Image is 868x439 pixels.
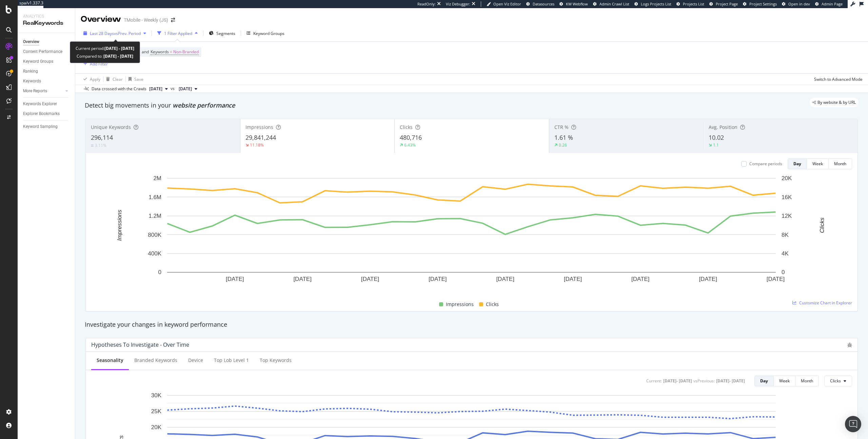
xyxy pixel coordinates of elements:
text: [DATE] [361,276,379,282]
a: Customize Chart in Explorer [792,300,852,306]
div: Keyword Groups [253,31,284,36]
span: Impressions [446,300,474,308]
div: [DATE] - [DATE] [663,378,692,384]
div: Explorer Bookmarks [23,110,60,117]
span: Clicks [400,124,413,130]
a: Open Viz Editor [487,1,521,7]
span: vs Prev. Period [114,31,141,36]
button: Month [829,158,852,169]
span: Keywords [151,49,169,55]
div: Day [793,161,801,167]
button: Clicks [824,376,852,386]
text: 0 [158,269,161,275]
a: Overview [23,38,70,45]
text: 20K [782,175,792,182]
a: Keywords [23,78,70,85]
span: = [170,49,172,55]
div: legacy label [810,98,859,107]
div: Keywords Explorer [23,100,57,108]
div: 1.1 [713,142,719,148]
div: Add Filter [90,61,108,67]
button: Day [788,158,807,169]
a: Admin Page [815,1,843,7]
text: 30K [151,392,162,399]
div: Save [134,76,143,82]
div: Data crossed with the Crawls [92,86,146,92]
text: 25K [151,408,162,415]
button: 1 Filter Applied [155,28,200,39]
div: Overview [23,38,39,45]
button: Last 28 DaysvsPrev. Period [81,28,149,39]
span: Clicks [486,300,499,308]
a: KW Webflow [559,1,588,7]
text: [DATE] [496,276,514,282]
span: Non-Branded [173,47,199,57]
span: Datasources [533,1,554,6]
button: Segments [206,28,238,39]
button: Keyword Groups [244,28,287,39]
div: Top lob Level 1 [214,357,249,364]
div: Open Intercom Messenger [845,416,861,432]
div: bug [847,343,852,347]
b: [DATE] - [DATE] [102,53,133,59]
a: Logs Projects List [634,1,671,7]
text: 1.2M [149,213,161,219]
button: [DATE] [146,85,171,93]
div: Analytics [23,14,70,19]
div: Branded Keywords [134,357,177,364]
a: Keyword Groups [23,58,70,65]
text: [DATE] [293,276,312,282]
div: Hypotheses to Investigate - Over Time [91,341,189,348]
div: Month [801,378,813,384]
div: Compared to: [77,52,133,60]
div: 0.26 [559,142,567,148]
div: TMobile - Weekly (JS) [124,17,168,23]
text: 2M [153,175,161,182]
span: 1.61 % [554,133,573,141]
a: Open in dev [782,1,810,7]
text: [DATE] [226,276,244,282]
div: Keywords [23,78,41,85]
span: Projects List [683,1,704,6]
text: Impressions [116,210,123,241]
text: [DATE] [767,276,785,282]
div: 1 Filter Applied [164,31,192,36]
a: Admin Crawl List [593,1,629,7]
img: Equal [91,145,94,147]
span: 29,841,244 [245,133,276,141]
button: Month [795,376,819,386]
span: vs [171,85,176,92]
text: 400K [148,250,161,257]
span: KW Webflow [566,1,588,6]
div: Seasonality [97,357,123,364]
div: vs Previous : [693,378,715,384]
div: [DATE] - [DATE] [716,378,745,384]
div: 11.18% [250,142,264,148]
span: Open in dev [788,1,810,6]
span: and [142,49,149,55]
span: CTR % [554,124,569,130]
span: Customize Chart in Explorer [799,300,852,306]
a: Project Settings [743,1,777,7]
div: A chart. [91,175,852,292]
div: Day [760,378,768,384]
div: Keyword Groups [23,58,53,65]
span: Admin Page [822,1,843,6]
span: 2025 Aug. 22nd [149,86,162,92]
span: Open Viz Editor [493,1,521,6]
span: Admin Crawl List [599,1,629,6]
a: Content Performance [23,48,70,55]
div: Ranking [23,68,38,75]
span: By website & by URL [817,100,856,104]
text: 800K [148,232,161,238]
text: [DATE] [429,276,447,282]
span: 480,716 [400,133,422,141]
text: Clicks [819,217,825,233]
a: Ranking [23,68,70,75]
div: Month [834,161,846,167]
div: Content Performance [23,48,62,55]
text: 1.6M [149,194,161,201]
text: 20K [151,424,162,431]
text: [DATE] [631,276,650,282]
div: Current period: [76,44,134,52]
